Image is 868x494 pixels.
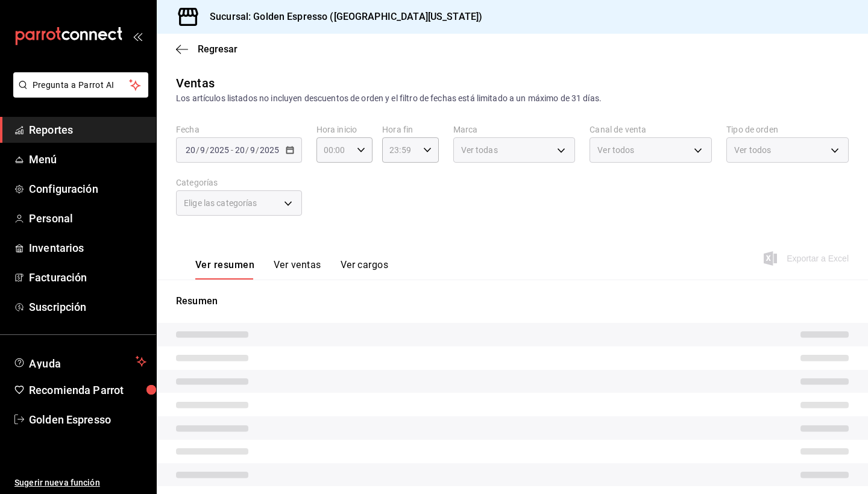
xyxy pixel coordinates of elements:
span: Ayuda [29,354,131,369]
span: Recomienda Parrot [29,382,146,398]
span: / [256,145,259,155]
span: / [206,145,209,155]
label: Tipo de orden [726,125,849,134]
button: Ver resumen [195,259,254,280]
div: navigation tabs [195,259,388,280]
span: Suscripción [29,299,146,315]
span: Ver todos [597,144,634,156]
label: Hora inicio [316,125,373,134]
span: / [196,145,200,155]
h3: Sucursal: Golden Espresso ([GEOGRAPHIC_DATA][US_STATE]) [200,10,482,24]
span: Ver todos [734,144,771,156]
input: ---- [209,145,230,155]
span: / [245,145,249,155]
label: Canal de venta [590,125,712,134]
input: ---- [259,145,280,155]
label: Fecha [176,125,302,134]
label: Marca [453,125,576,134]
button: Ver cargos [341,259,389,280]
label: Hora fin [382,125,438,134]
span: Inventarios [29,240,146,256]
span: Golden Espresso [29,411,146,428]
span: Regresar [198,43,237,55]
span: Menú [29,151,146,167]
button: Regresar [176,43,237,55]
div: Los artículos listados no incluyen descuentos de orden y el filtro de fechas está limitado a un m... [176,92,849,105]
input: -- [200,145,206,155]
button: Pregunta a Parrot AI [13,72,148,98]
label: Categorías [176,178,302,187]
input: -- [185,145,196,155]
button: open_drawer_menu [133,31,142,41]
p: Resumen [176,294,849,308]
span: Configuración [29,181,146,197]
input: -- [250,145,256,155]
span: Pregunta a Parrot AI [33,79,130,92]
span: Ver todas [461,144,498,156]
span: Sugerir nueva función [14,477,146,489]
input: -- [234,145,245,155]
a: Pregunta a Parrot AI [8,87,148,100]
span: Personal [29,210,146,227]
div: Ventas [176,74,215,92]
span: - [231,145,233,155]
button: Ver ventas [274,259,321,280]
span: Facturación [29,269,146,286]
span: Elige las categorías [184,197,257,209]
span: Reportes [29,122,146,138]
